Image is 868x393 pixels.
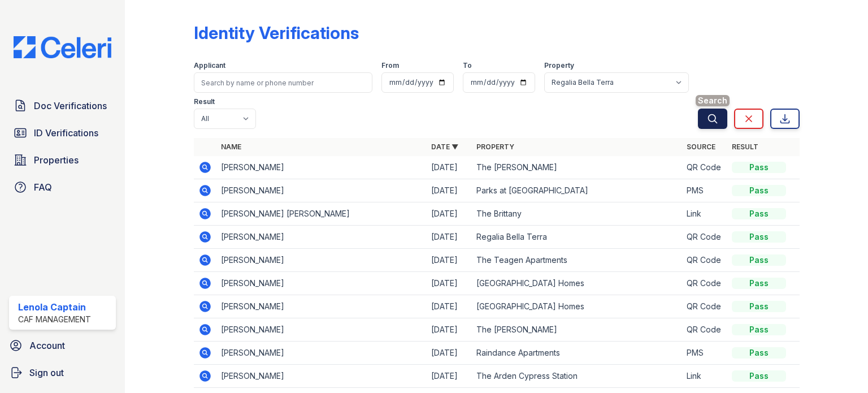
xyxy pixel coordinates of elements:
[696,95,730,106] span: Search
[5,361,120,384] a: Sign out
[682,156,727,179] td: QR Code
[472,226,682,249] td: Regalia Bella Terra
[476,142,514,151] a: Property
[427,365,472,388] td: [DATE]
[732,254,786,266] div: Pass
[472,295,682,318] td: [GEOGRAPHIC_DATA] Homes
[682,179,727,202] td: PMS
[427,295,472,318] td: [DATE]
[18,314,91,325] div: CAF Management
[472,272,682,295] td: [GEOGRAPHIC_DATA] Homes
[732,208,786,219] div: Pass
[427,249,472,272] td: [DATE]
[732,162,786,173] div: Pass
[427,179,472,202] td: [DATE]
[5,36,120,58] img: CE_Logo_Blue-a8612792a0a2168367f1c8372b55b34899dd931a85d93a1a3d3e32e68fde9ad4.png
[29,366,64,379] span: Sign out
[216,179,427,202] td: [PERSON_NAME]
[472,342,682,365] td: Raindance Apartments
[34,126,98,140] span: ID Verifications
[463,61,472,70] label: To
[216,202,427,226] td: [PERSON_NAME] [PERSON_NAME]
[18,300,91,314] div: Lenola Captain
[472,365,682,388] td: The Arden Cypress Station
[194,72,372,93] input: Search by name or phone number
[687,142,715,151] a: Source
[682,226,727,249] td: QR Code
[9,122,116,144] a: ID Verifications
[431,142,458,151] a: Date ▼
[682,202,727,226] td: Link
[732,231,786,243] div: Pass
[472,156,682,179] td: The [PERSON_NAME]
[427,318,472,342] td: [DATE]
[216,272,427,295] td: [PERSON_NAME]
[732,278,786,289] div: Pass
[427,272,472,295] td: [DATE]
[472,179,682,202] td: Parks at [GEOGRAPHIC_DATA]
[216,318,427,342] td: [PERSON_NAME]
[194,97,215,106] label: Result
[194,23,359,43] div: Identity Verifications
[221,142,241,151] a: Name
[34,180,52,194] span: FAQ
[216,365,427,388] td: [PERSON_NAME]
[544,61,574,70] label: Property
[381,61,399,70] label: From
[732,142,758,151] a: Result
[427,342,472,365] td: [DATE]
[427,226,472,249] td: [DATE]
[682,342,727,365] td: PMS
[34,153,79,167] span: Properties
[682,249,727,272] td: QR Code
[9,149,116,171] a: Properties
[194,61,225,70] label: Applicant
[216,156,427,179] td: [PERSON_NAME]
[216,295,427,318] td: [PERSON_NAME]
[216,249,427,272] td: [PERSON_NAME]
[216,342,427,365] td: [PERSON_NAME]
[732,370,786,382] div: Pass
[427,202,472,226] td: [DATE]
[472,318,682,342] td: The [PERSON_NAME]
[682,272,727,295] td: QR Code
[732,347,786,359] div: Pass
[29,339,65,352] span: Account
[732,324,786,335] div: Pass
[472,202,682,226] td: The Brittany
[34,99,107,113] span: Doc Verifications
[472,249,682,272] td: The Teagen Apartments
[732,185,786,196] div: Pass
[427,156,472,179] td: [DATE]
[216,226,427,249] td: [PERSON_NAME]
[682,365,727,388] td: Link
[9,176,116,198] a: FAQ
[9,94,116,117] a: Doc Verifications
[5,334,120,357] a: Account
[698,109,727,129] button: Search
[732,301,786,312] div: Pass
[682,318,727,342] td: QR Code
[682,295,727,318] td: QR Code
